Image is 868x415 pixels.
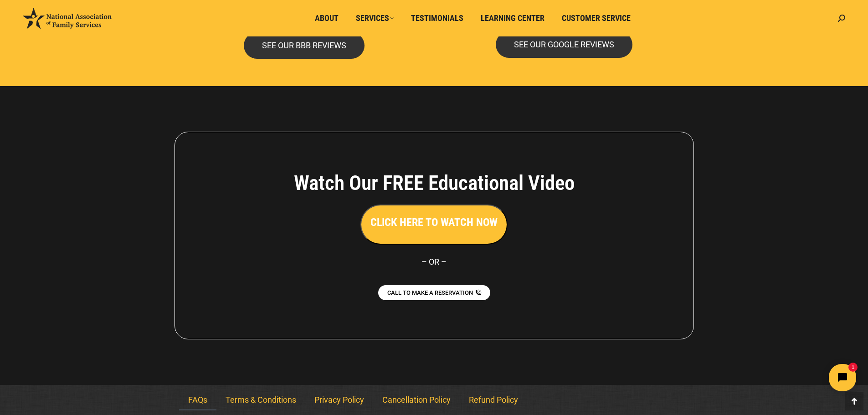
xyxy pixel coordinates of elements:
a: About [308,10,345,27]
span: SEE OUR GOOGLE REVIEWS [514,41,614,49]
iframe: Tidio Chat [707,356,864,399]
span: About [315,13,339,23]
a: Learning Center [474,10,551,27]
a: SEE OUR BBB REVIEWS [244,32,365,59]
span: Services [356,13,394,23]
a: CALL TO MAKE A RESERVATION [378,285,490,300]
span: Customer Service [562,13,631,23]
a: Refund Policy [460,389,527,410]
img: National Association of Family Services [23,8,112,29]
button: CLICK HERE TO WATCH NOW [360,205,508,245]
span: – OR – [421,257,447,266]
span: CALL TO MAKE A RESERVATION [387,290,473,296]
a: CLICK HERE TO WATCH NOW [360,218,508,228]
a: SEE OUR GOOGLE REVIEWS [496,31,632,58]
h4: Watch Our FREE Educational Video [243,171,625,195]
a: Terms & Conditions [216,389,305,410]
nav: Menu [179,389,689,410]
span: Testimonials [411,13,463,23]
a: FAQs [179,389,216,410]
span: Learning Center [481,13,544,23]
a: Cancellation Policy [373,389,460,410]
h3: CLICK HERE TO WATCH NOW [370,215,498,230]
a: Privacy Policy [305,389,373,410]
a: Customer Service [555,10,637,27]
a: Testimonials [405,10,470,27]
span: SEE OUR BBB REVIEWS [262,41,346,50]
